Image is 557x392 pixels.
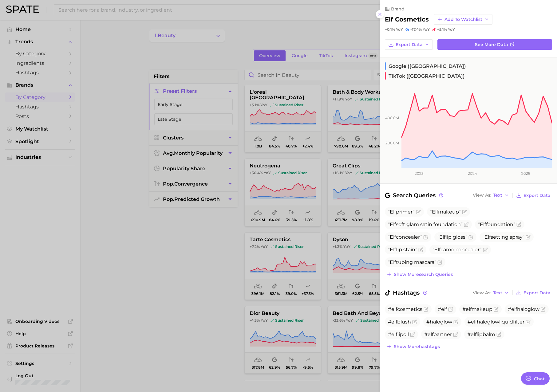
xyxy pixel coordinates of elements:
[493,194,502,197] span: Text
[493,291,502,295] span: Text
[468,171,477,176] tspan: 2024
[426,319,452,325] span: #haloglow
[483,247,488,252] button: Flag as miscategorized or irrelevant
[437,39,552,50] a: See more data
[423,27,430,32] span: YoY
[433,247,482,253] span: camo concealer
[515,191,552,200] button: Export Data
[471,191,511,199] button: View AsText
[424,331,452,337] span: #elfpartner
[437,27,447,32] span: +5.1%
[418,247,423,252] button: Flag as miscategorized or irrelevant
[388,306,422,312] span: #elfcosmetics
[391,6,405,12] span: brand
[385,39,433,50] button: Export Data
[394,272,453,277] span: Show more search queries
[464,222,469,227] button: Flag as miscategorized or irrelevant
[448,307,453,312] button: Flag as miscategorized or irrelevant
[475,42,508,47] span: See more data
[523,193,551,198] span: Export Data
[462,306,492,312] span: #elfmakeup
[424,307,429,312] button: Flag as miscategorized or irrelevant
[494,307,499,312] button: Flag as miscategorized or irrelevant
[483,234,524,240] span: setting spray
[388,319,411,325] span: #elfblush
[430,209,461,215] span: makeup
[515,288,552,297] button: Export Data
[437,234,467,240] span: lip gloss
[439,234,447,240] span: Elf
[385,288,428,297] span: Hashtags
[453,319,458,324] button: Flag as miscategorized or irrelevant
[415,171,424,176] tspan: 2023
[390,234,396,240] span: Elf
[410,332,415,337] button: Flag as miscategorized or irrelevant
[396,27,403,32] span: YoY
[523,290,551,296] span: Export Data
[438,306,447,312] span: #elf
[388,209,415,215] span: primer
[453,332,458,337] button: Flag as miscategorized or irrelevant
[388,234,422,240] span: concealer
[385,16,429,23] h2: elf cosmetics
[390,221,396,227] span: Elf
[473,194,491,197] span: View As
[423,235,428,240] button: Flag as miscategorized or irrelevant
[480,221,486,227] span: Elf
[468,235,473,240] button: Flag as miscategorized or irrelevant
[496,332,501,337] button: Flag as miscategorized or irrelevant
[444,17,482,22] span: Add to Watchlist
[390,259,396,265] span: Elf
[448,27,455,32] span: YoY
[434,14,492,25] button: Add to Watchlist
[467,331,495,337] span: #elflipbalm
[484,234,491,240] span: Elf
[390,209,396,215] span: Elf
[416,210,421,214] button: Flag as miscategorized or irrelevant
[462,210,467,214] button: Flag as miscategorized or irrelevant
[437,260,442,265] button: Flag as miscategorized or irrelevant
[434,247,440,253] span: Elf
[521,171,530,176] tspan: 2025
[385,342,441,351] button: Show morehashtags
[388,247,417,253] span: lip stain
[471,289,511,297] button: View AsText
[385,72,465,80] span: TikTok ([GEOGRAPHIC_DATA])
[390,247,397,253] span: Elf
[478,221,515,227] span: foundation
[432,209,438,215] span: Elf
[385,270,454,279] button: Show moresearch queries
[388,221,463,227] span: soft glam satin foundation
[385,27,395,32] span: +0.1%
[385,191,444,200] span: Search Queries
[473,291,491,295] span: View As
[412,319,417,324] button: Flag as miscategorized or irrelevant
[388,331,409,337] span: #elflipoil
[385,62,466,70] span: Google ([GEOGRAPHIC_DATA])
[541,307,546,312] button: Flag as miscategorized or irrelevant
[526,235,531,240] button: Flag as miscategorized or irrelevant
[394,344,440,349] span: Show more hashtags
[396,42,423,47] span: Export Data
[388,259,436,265] span: tubing mascara
[508,306,539,312] span: #elfhaloglow
[526,319,531,324] button: Flag as miscategorized or irrelevant
[516,222,521,227] button: Flag as miscategorized or irrelevant
[468,319,524,325] span: #elfhaloglowliquidfilter
[410,27,422,32] span: -17.4%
